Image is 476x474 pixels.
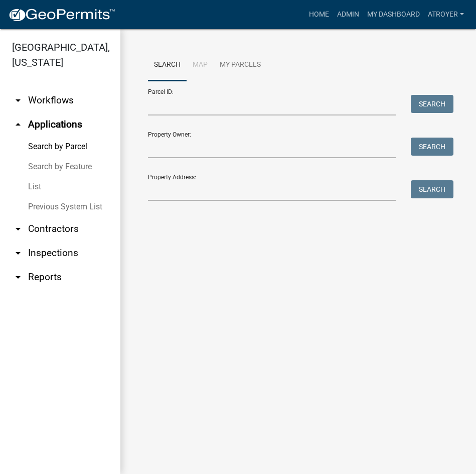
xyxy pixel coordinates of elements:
[411,138,453,156] button: Search
[305,5,333,24] a: Home
[411,180,453,198] button: Search
[411,95,453,113] button: Search
[12,223,24,235] i: arrow_drop_down
[12,247,24,259] i: arrow_drop_down
[12,118,24,131] i: arrow_drop_up
[424,5,468,24] a: atroyer
[12,271,24,283] i: arrow_drop_down
[333,5,363,24] a: Admin
[214,49,267,81] a: My Parcels
[148,49,187,81] a: Search
[363,5,424,24] a: My Dashboard
[12,94,24,106] i: arrow_drop_down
